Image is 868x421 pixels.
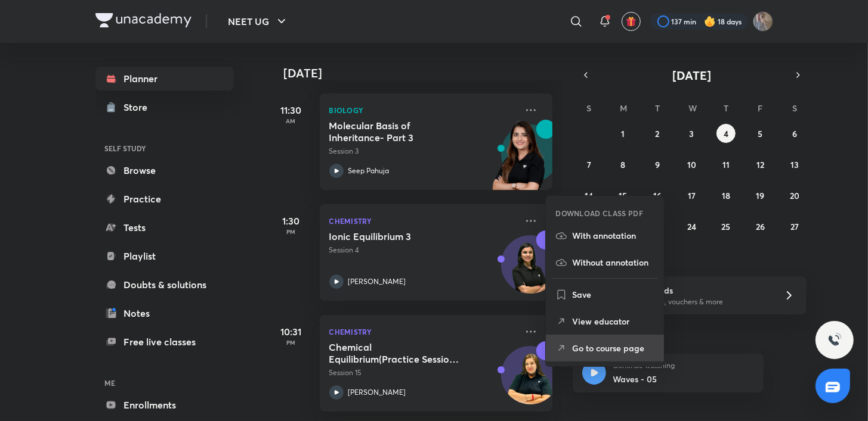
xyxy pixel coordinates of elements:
p: Chemistry [329,325,517,339]
img: Avatar [502,242,559,299]
p: Session 3 [329,146,517,157]
abbr: September 15, 2025 [619,190,628,201]
img: unacademy [487,120,552,202]
a: Notes [95,301,234,325]
button: September 7, 2025 [579,155,598,174]
h6: DOWNLOAD CLASS PDF [555,208,643,219]
h6: SELF STUDY [95,138,234,158]
p: [PERSON_NAME] [348,276,406,287]
abbr: Saturday [792,102,797,114]
span: [DATE] [672,67,711,83]
abbr: September 8, 2025 [621,159,626,170]
abbr: Monday [620,102,628,114]
a: Free live classes [95,330,234,354]
abbr: September 25, 2025 [721,221,730,232]
button: September 12, 2025 [750,155,770,174]
abbr: September 20, 2025 [790,190,799,201]
p: Session 4 [329,245,517,255]
button: September 20, 2025 [785,186,804,205]
button: September 17, 2025 [682,186,701,205]
img: Avatar [502,353,559,410]
p: Waves - 05 [613,373,754,385]
button: September 1, 2025 [614,124,633,143]
abbr: September 17, 2025 [688,190,696,201]
abbr: Wednesday [688,102,697,114]
button: September 11, 2025 [716,155,736,174]
h5: 11:30 [267,103,315,117]
a: Company Logo [95,13,191,30]
abbr: September 13, 2025 [790,159,799,170]
abbr: September 14, 2025 [585,190,593,201]
img: avatar [626,16,637,27]
p: [PERSON_NAME] [348,387,406,398]
abbr: September 11, 2025 [722,159,730,170]
button: September 26, 2025 [750,217,770,236]
p: With annotation [572,229,654,242]
h5: Molecular Basis of Inheritance- Part 3 [329,120,478,144]
abbr: Friday [758,102,762,114]
a: Tests [95,216,234,239]
abbr: September 18, 2025 [722,190,730,201]
a: Doubts & solutions [95,273,234,297]
abbr: September 12, 2025 [756,159,764,170]
p: Without annotation [572,256,654,269]
p: Biology [329,103,517,117]
button: September 2, 2025 [648,124,667,143]
abbr: September 16, 2025 [653,190,662,201]
button: September 19, 2025 [750,186,770,205]
button: September 27, 2025 [785,217,804,236]
a: Playlist [95,244,234,268]
abbr: September 1, 2025 [622,128,625,139]
p: Session 15 [329,367,517,378]
h5: 1:30 [267,214,315,228]
button: NEET UG [221,10,296,33]
p: Continue watching [613,361,754,370]
button: September 4, 2025 [716,124,736,143]
button: September 24, 2025 [682,217,701,236]
abbr: September 6, 2025 [792,128,797,139]
button: September 8, 2025 [614,155,633,174]
abbr: September 10, 2025 [687,159,696,170]
button: September 14, 2025 [579,186,598,205]
p: Seep Pahuja [348,166,390,176]
img: Company Logo [95,13,191,27]
abbr: September 24, 2025 [687,221,696,232]
p: Chemistry [329,214,517,228]
button: September 5, 2025 [750,124,770,143]
button: avatar [622,12,641,31]
a: Browse [95,158,234,182]
h6: Refer friends [623,284,770,297]
button: [DATE] [594,67,790,83]
button: September 6, 2025 [785,124,804,143]
abbr: September 9, 2025 [655,159,660,170]
p: View educator [572,315,654,328]
p: PM [267,339,315,346]
button: September 15, 2025 [614,186,633,205]
button: September 16, 2025 [648,186,667,205]
a: Planner [95,67,234,91]
a: Practice [95,187,234,211]
abbr: September 27, 2025 [790,221,799,232]
abbr: Sunday [586,102,591,114]
abbr: September 7, 2025 [587,159,591,170]
h5: Ionic Equilibrium 3 [329,230,478,242]
h5: 10:31 [267,325,315,339]
button: September 10, 2025 [682,155,701,174]
abbr: September 3, 2025 [689,128,694,139]
abbr: Thursday [724,102,728,114]
abbr: September 4, 2025 [724,128,728,139]
img: streak [704,15,716,27]
abbr: September 26, 2025 [756,221,765,232]
div: Store [124,100,155,114]
a: Store [95,95,234,119]
abbr: September 2, 2025 [656,128,660,139]
abbr: Tuesday [655,102,660,114]
button: September 13, 2025 [785,155,804,174]
abbr: September 5, 2025 [758,128,762,139]
button: September 9, 2025 [648,155,667,174]
abbr: September 19, 2025 [756,190,764,201]
h4: [DATE] [284,66,564,80]
p: PM [267,228,315,235]
p: Save [572,288,654,301]
h5: Chemical Equilibrium(Practice Session) - cont. [329,341,478,365]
